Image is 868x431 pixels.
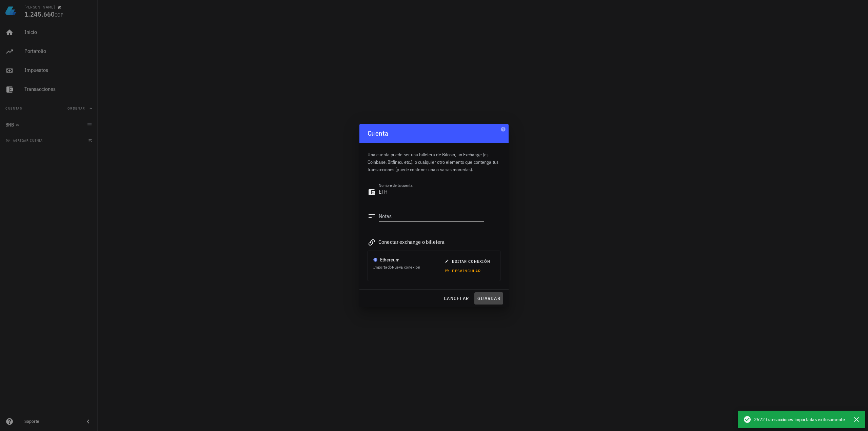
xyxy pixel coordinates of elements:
span: Nueva conexión [392,265,420,270]
span: guardar [477,295,500,301]
span: cancelar [443,295,469,301]
span: desvincular [446,268,481,273]
label: Nombre de la cuenta [379,183,413,188]
button: guardar [474,292,503,305]
button: editar conexión [442,256,495,266]
img: eth.svg [373,258,377,262]
button: desvincular [442,266,485,275]
span: 2572 transacciones importadas exitosamente [754,416,845,423]
div: Conectar exchange o billetera [368,237,500,247]
div: Una cuenta puede ser una billetera de Bitcoin, un Exchange (ej. Coinbase, Bitfinex, etc.), o cual... [368,143,500,177]
button: cancelar [441,292,472,305]
div: Cuenta [359,124,509,143]
div: Ethereum [380,256,399,263]
span: Importado [373,265,420,270]
span: editar conexión [446,259,490,264]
